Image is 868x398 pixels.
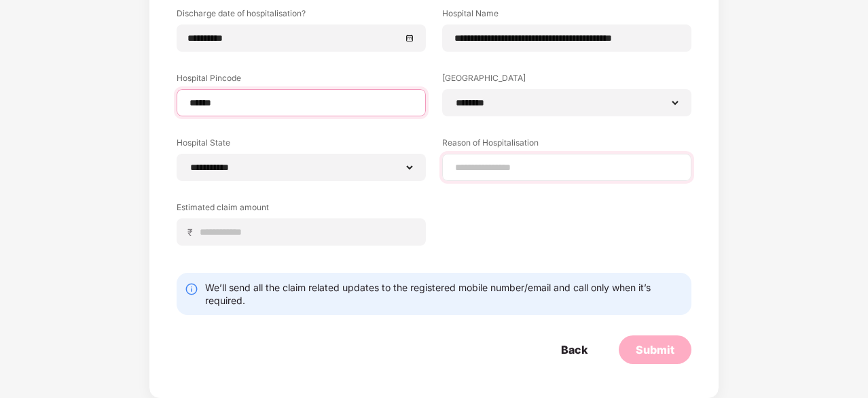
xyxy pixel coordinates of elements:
label: Estimated claim amount [177,201,426,218]
label: Hospital Name [442,7,691,24]
div: Submit [636,342,674,357]
label: Hospital Pincode [177,72,426,89]
label: Discharge date of hospitalisation? [177,7,426,24]
div: Back [561,342,587,357]
img: svg+xml;base64,PHN2ZyBpZD0iSW5mby0yMHgyMCIgeG1sbnM9Imh0dHA6Ly93d3cudzMub3JnLzIwMDAvc3ZnIiB3aWR0aD... [185,282,198,296]
span: ₹ [187,226,198,239]
label: Hospital State [177,137,426,154]
div: We’ll send all the claim related updates to the registered mobile number/email and call only when... [205,281,683,307]
label: Reason of Hospitalisation [442,137,691,154]
label: [GEOGRAPHIC_DATA] [442,72,691,89]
